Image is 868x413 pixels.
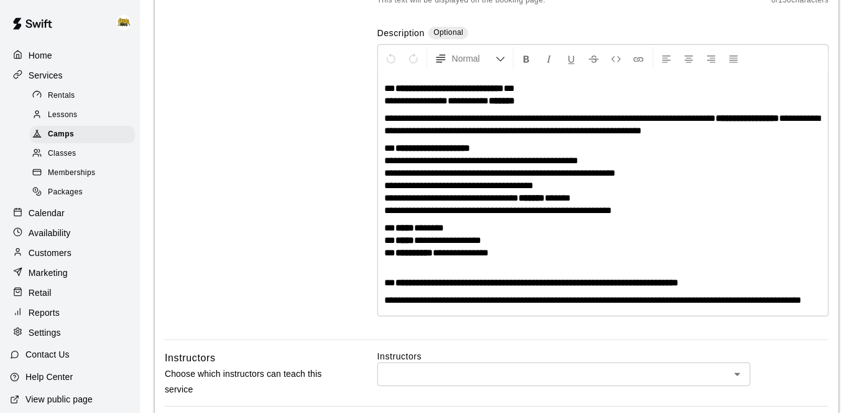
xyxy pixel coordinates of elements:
[30,164,140,183] a: Memberships
[403,47,424,70] button: Redo
[583,47,604,70] button: Format Strikethrough
[430,47,510,70] button: Formatting Options
[10,224,130,242] a: Availability
[561,47,582,70] button: Format Underline
[30,107,135,124] div: Lessons
[165,366,338,397] p: Choose which instructors can teach this service
[48,148,76,160] span: Classes
[10,244,130,262] a: Customers
[48,90,75,102] span: Rentals
[29,69,63,82] p: Services
[116,15,131,30] img: HITHOUSE ABBY
[25,371,73,383] p: Help Center
[10,283,130,302] a: Retail
[30,125,140,145] a: Camps
[30,164,135,182] div: Memberships
[433,28,463,37] span: Optional
[30,105,140,125] a: Lessons
[48,128,74,141] span: Camps
[48,167,95,179] span: Memberships
[452,52,496,65] span: Normal
[678,47,699,70] button: Center Align
[538,47,560,70] button: Format Italics
[29,227,71,239] p: Availability
[10,303,130,322] a: Reports
[29,247,72,259] p: Customers
[29,306,60,319] p: Reports
[729,366,746,383] button: Open
[377,27,425,41] label: Description
[516,47,537,70] button: Format Bold
[10,323,130,342] a: Settings
[29,207,65,219] p: Calendar
[30,145,135,163] div: Classes
[381,47,402,70] button: Undo
[165,350,216,366] h6: Instructors
[10,263,130,282] a: Marketing
[25,393,93,406] p: View public page
[701,47,722,70] button: Right Align
[723,47,744,70] button: Justify Align
[656,47,677,70] button: Left Align
[606,47,627,70] button: Insert Code
[10,204,130,222] a: Calendar
[30,86,140,105] a: Rentals
[25,348,70,361] p: Contact Us
[30,183,140,202] a: Packages
[29,267,68,279] p: Marketing
[30,126,135,143] div: Camps
[10,66,130,85] a: Services
[30,87,135,105] div: Rentals
[30,184,135,201] div: Packages
[628,47,649,70] button: Insert Link
[48,186,83,199] span: Packages
[29,287,52,299] p: Retail
[377,350,829,363] label: Instructors
[10,46,130,65] a: Home
[30,145,140,164] a: Classes
[29,326,61,339] p: Settings
[48,109,78,121] span: Lessons
[29,49,52,62] p: Home
[114,10,140,35] div: HITHOUSE ABBY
